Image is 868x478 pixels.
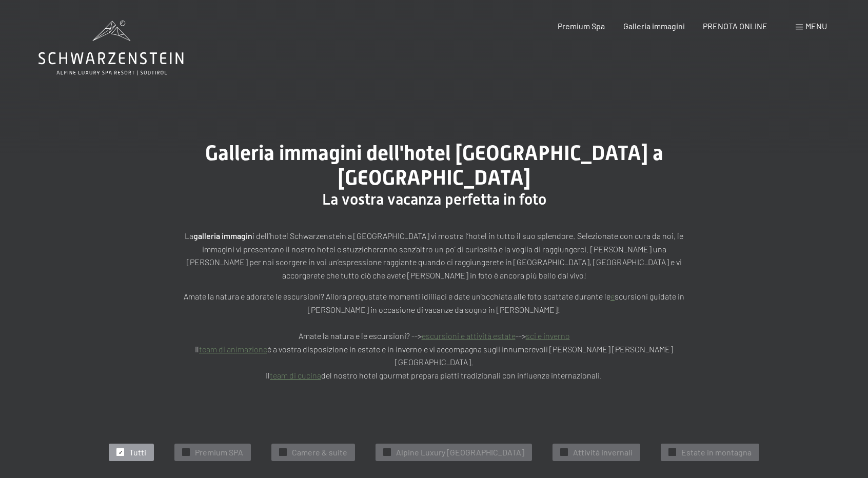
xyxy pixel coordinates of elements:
span: Menu [805,21,827,31]
span: Camere & suite [292,447,347,458]
p: Amate la natura e adorate le escursioni? Allora pregustate momenti idilliaci e date un’occhiata a... [177,290,691,382]
span: Estate in montagna [681,447,752,458]
span: ✓ [281,449,285,456]
a: Galleria immagini [623,21,685,31]
span: ✓ [385,449,389,456]
span: Premium SPA [195,447,243,458]
span: Attivitá invernali [573,447,633,458]
a: Premium Spa [558,21,605,31]
a: team di cucina [270,370,321,380]
a: team di animazione [199,344,267,354]
p: La i dell’hotel Schwarzenstein a [GEOGRAPHIC_DATA] vi mostra l’hotel in tutto il suo splendore. S... [177,229,691,282]
span: Alpine Luxury [GEOGRAPHIC_DATA] [396,447,524,458]
span: Galleria immagini dell'hotel [GEOGRAPHIC_DATA] a [GEOGRAPHIC_DATA] [205,141,663,190]
strong: galleria immagin [193,231,252,241]
span: ✓ [670,449,675,456]
span: La vostra vacanza perfetta in foto [322,190,546,208]
span: ✓ [184,449,188,456]
span: ✓ [562,449,566,456]
a: escursioni e attività estate [422,331,516,341]
a: e [610,291,615,301]
span: ✓ [119,449,123,456]
a: PRENOTA ONLINE [703,21,767,31]
a: sci e inverno [526,331,570,341]
span: Tutti [129,447,146,458]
